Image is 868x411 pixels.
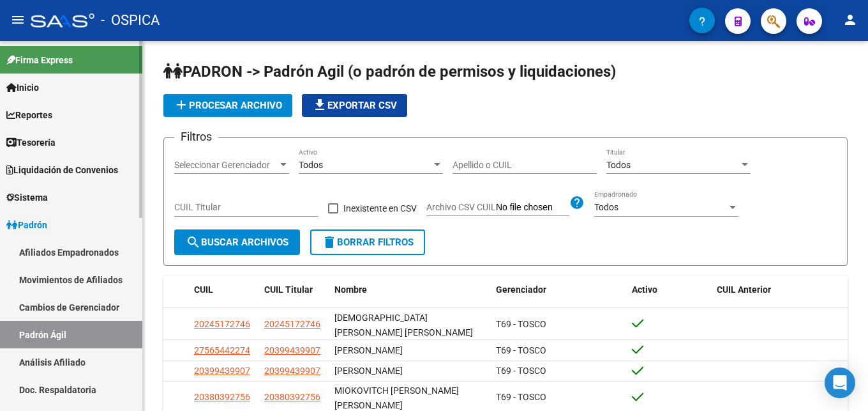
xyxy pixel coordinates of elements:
[174,160,278,171] span: Seleccionar Gerenciador
[101,6,160,35] span: - OSPICA
[334,366,403,376] span: [PERSON_NAME]
[6,190,48,205] span: Sistema
[6,163,118,177] span: Liquidación de Convenios
[186,235,201,250] mat-icon: search
[334,313,473,337] span: [DEMOGRAPHIC_DATA][PERSON_NAME] [PERSON_NAME]
[343,201,417,216] span: Inexistente en CSV
[194,392,250,402] span: 20380392756
[842,12,858,27] mat-icon: person
[174,229,300,255] button: Buscar Archivos
[264,345,320,355] span: 20399439907
[163,63,616,81] span: PADRON -> Padrón Agil (o padrón de permisos y liquidaciones)
[174,100,282,111] span: Procesar archivo
[329,276,491,304] datatable-header-cell: Nombre
[496,392,546,402] span: T69 - TOSCO
[627,276,712,304] datatable-header-cell: Activo
[334,284,367,295] span: Nombre
[312,97,327,112] mat-icon: file_download
[496,202,569,213] input: Archivo CSV CUIL
[322,237,414,248] span: Borrar Filtros
[632,284,657,295] span: Activo
[426,202,496,212] span: Archivo CSV CUIL
[334,385,459,410] span: MIOKOVITCH [PERSON_NAME] [PERSON_NAME]
[717,284,771,295] span: CUIL Anterior
[496,319,546,329] span: T69 - TOSCO
[569,195,585,210] mat-icon: help
[264,366,320,376] span: 20399439907
[264,319,320,329] span: 20245172746
[6,53,73,67] span: Firma Express
[174,97,189,112] mat-icon: add
[312,100,397,111] span: Exportar CSV
[594,202,618,212] span: Todos
[491,276,627,304] datatable-header-cell: Gerenciador
[606,160,631,170] span: Todos
[194,345,250,355] span: 27565442274
[825,368,855,398] div: Open Intercom Messenger
[322,235,337,250] mat-icon: delete
[174,128,218,146] h3: Filtros
[6,218,47,232] span: Padrón
[302,94,407,117] button: Exportar CSV
[264,392,320,402] span: 20380392756
[712,276,848,304] datatable-header-cell: CUIL Anterior
[334,345,403,355] span: [PERSON_NAME]
[163,94,292,117] button: Procesar archivo
[299,160,323,170] span: Todos
[189,276,259,304] datatable-header-cell: CUIL
[310,229,425,255] button: Borrar Filtros
[194,366,250,376] span: 20399439907
[186,237,288,248] span: Buscar Archivos
[6,81,39,95] span: Inicio
[194,284,213,295] span: CUIL
[259,276,329,304] datatable-header-cell: CUIL Titular
[496,345,546,355] span: T69 - TOSCO
[496,284,546,295] span: Gerenciador
[264,284,313,295] span: CUIL Titular
[6,136,56,150] span: Tesorería
[6,108,52,122] span: Reportes
[194,319,250,329] span: 20245172746
[10,12,26,27] mat-icon: menu
[496,366,546,376] span: T69 - TOSCO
